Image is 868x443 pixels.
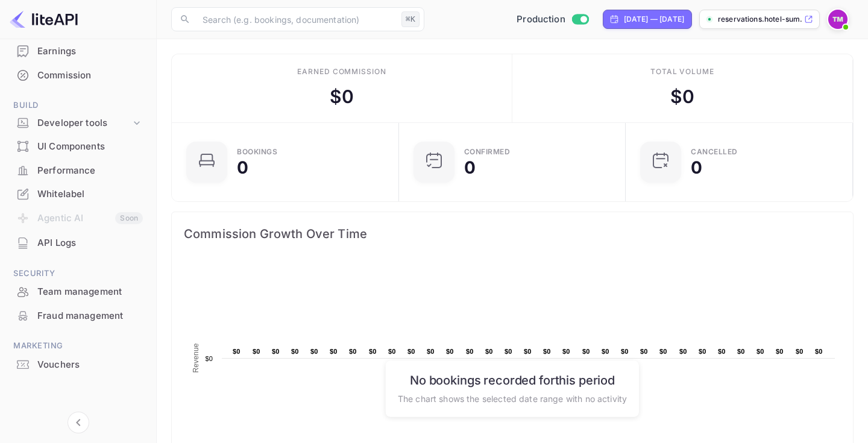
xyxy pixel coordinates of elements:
input: Search (e.g. bookings, documentation) [195,7,397,31]
text: Revenue [192,343,200,372]
div: Switch to Sandbox mode [512,13,593,27]
text: $0 [427,348,435,355]
div: Whitelabel [37,187,143,201]
div: ⌘K [401,11,420,27]
span: Security [7,267,149,280]
text: $0 [756,348,764,355]
text: $0 [330,348,338,355]
div: 0 [691,159,702,176]
div: Team management [7,280,149,304]
div: Commission [7,64,149,87]
div: Vouchers [7,353,149,377]
text: $0 [466,348,474,355]
div: Click to change the date range period [603,10,692,29]
a: Commission [7,64,149,86]
a: Whitelabel [7,183,149,205]
div: Earnings [37,45,143,58]
div: 0 [464,159,476,176]
div: Confirmed [464,148,511,156]
a: UI Components [7,135,149,157]
img: LiteAPI logo [10,10,78,29]
img: Taisser Moustafa [828,10,848,29]
div: $ 0 [670,83,694,110]
a: Earnings [7,40,149,62]
span: Commission Growth Over Time [184,224,841,243]
div: Earnings [7,40,149,63]
div: Performance [7,159,149,183]
span: Build [7,99,149,112]
div: [DATE] — [DATE] [624,14,684,25]
div: Commission [37,69,143,83]
div: Performance [37,164,143,178]
text: $0 [621,348,629,355]
div: $ 0 [330,83,354,110]
a: Vouchers [7,353,149,375]
div: Vouchers [37,358,143,372]
a: Performance [7,159,149,181]
text: $0 [562,348,570,355]
span: Production [517,13,565,27]
a: API Logs [7,231,149,254]
text: $0 [369,348,377,355]
div: Fraud management [37,309,143,323]
text: $0 [815,348,823,355]
text: $0 [602,348,609,355]
text: $0 [524,348,532,355]
text: $0 [349,348,357,355]
div: UI Components [37,140,143,154]
text: $0 [310,348,318,355]
div: Fraud management [7,304,149,328]
text: $0 [407,348,415,355]
a: Team management [7,280,149,303]
div: Bookings [237,148,277,156]
h6: No bookings recorded for this period [398,372,627,387]
text: $0 [485,348,493,355]
div: CANCELLED [691,148,738,156]
text: $0 [718,348,726,355]
span: Marketing [7,339,149,353]
text: $0 [582,348,590,355]
button: Collapse navigation [68,412,89,433]
div: Total volume [650,66,715,77]
p: The chart shows the selected date range with no activity [398,392,627,404]
p: reservations.hotel-sum... [718,14,802,25]
a: Fraud management [7,304,149,327]
text: $0 [796,348,804,355]
div: Team management [37,285,143,299]
text: $0 [272,348,280,355]
text: $0 [205,355,213,362]
text: $0 [640,348,648,355]
text: $0 [737,348,745,355]
text: $0 [659,348,667,355]
text: $0 [679,348,687,355]
text: $0 [505,348,512,355]
div: Whitelabel [7,183,149,206]
text: $0 [291,348,299,355]
text: $0 [699,348,706,355]
text: $0 [388,348,396,355]
text: $0 [446,348,454,355]
text: $0 [776,348,784,355]
text: $0 [543,348,551,355]
div: Developer tools [7,113,149,134]
div: UI Components [7,135,149,159]
div: Developer tools [37,116,131,130]
div: API Logs [37,236,143,250]
div: API Logs [7,231,149,255]
text: $0 [253,348,260,355]
text: $0 [233,348,241,355]
div: Earned commission [297,66,386,77]
div: 0 [237,159,248,176]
